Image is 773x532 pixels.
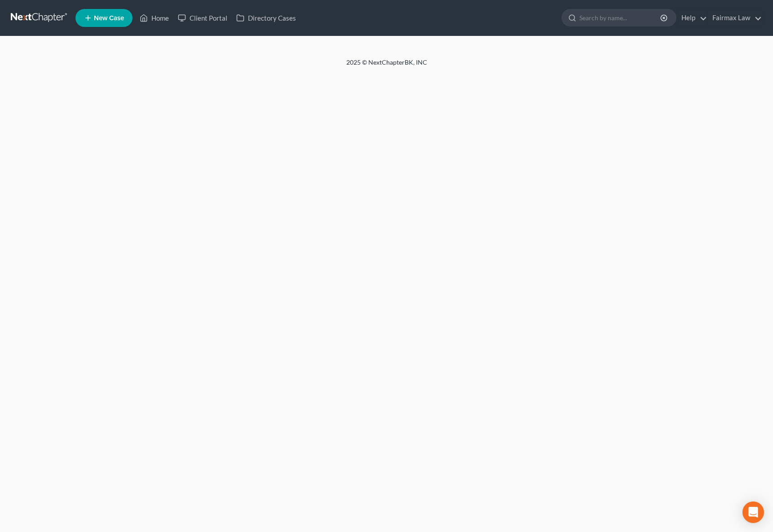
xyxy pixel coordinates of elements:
[94,15,124,22] span: New Case
[677,10,707,26] a: Help
[173,10,232,26] a: Client Portal
[135,10,173,26] a: Home
[579,9,662,26] input: Search by name...
[131,58,643,74] div: 2025 © NextChapterBK, INC
[742,501,764,523] div: Open Intercom Messenger
[232,10,300,26] a: Directory Cases
[708,10,762,26] a: Fairmax Law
